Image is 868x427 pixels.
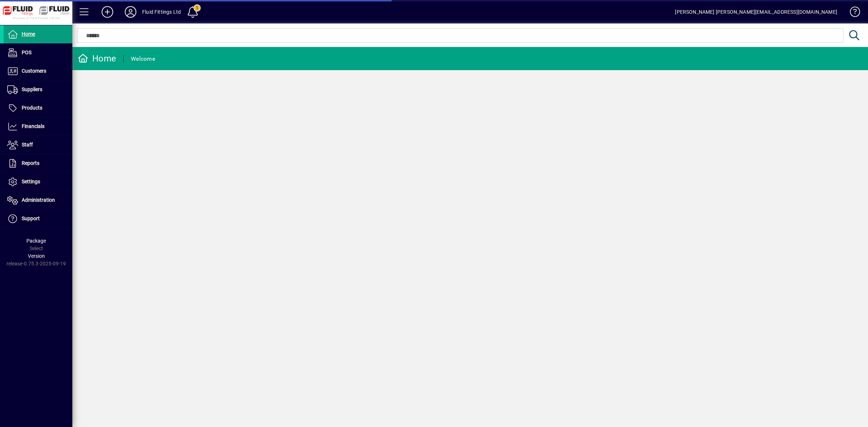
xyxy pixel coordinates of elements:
[675,6,837,18] div: [PERSON_NAME] [PERSON_NAME][EMAIL_ADDRESS][DOMAIN_NAME]
[22,215,40,221] span: Support
[4,136,72,154] a: Staff
[4,154,72,172] a: Reports
[22,160,39,166] span: Reports
[131,53,155,65] div: Welcome
[119,5,142,18] button: Profile
[22,179,40,184] span: Settings
[22,105,42,111] span: Products
[4,173,72,191] a: Settings
[22,123,44,129] span: Financials
[22,142,33,148] span: Staff
[142,6,181,18] div: Fluid Fittings Ltd
[4,44,72,62] a: POS
[4,81,72,99] a: Suppliers
[22,86,42,92] span: Suppliers
[4,62,72,80] a: Customers
[28,253,45,259] span: Version
[4,118,72,136] a: Financials
[78,53,116,64] div: Home
[22,31,35,37] span: Home
[22,50,31,55] span: POS
[4,210,72,228] a: Support
[4,99,72,117] a: Products
[26,238,46,244] span: Package
[4,191,72,209] a: Administration
[96,5,119,18] button: Add
[22,197,55,203] span: Administration
[844,1,859,25] a: Knowledge Base
[22,68,46,74] span: Customers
